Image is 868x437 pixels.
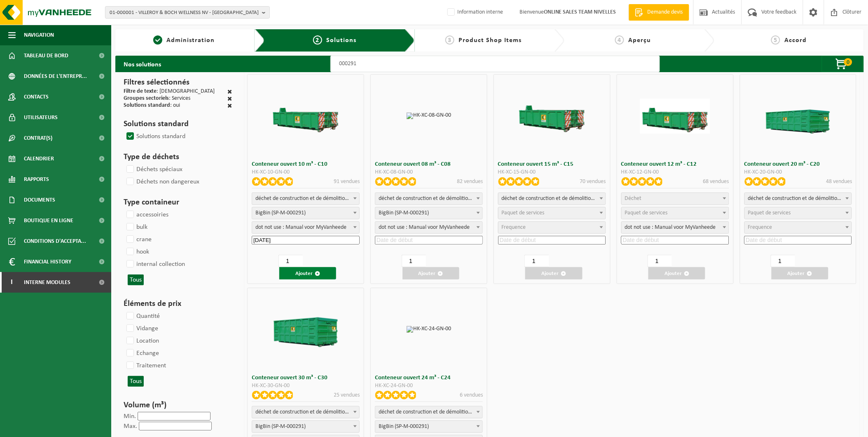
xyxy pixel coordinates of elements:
button: Tous [128,376,144,387]
p: 6 vendues [460,391,483,399]
span: Paquet de services [502,210,545,216]
span: BigBin (SP-M-000291) [375,207,483,219]
label: Echange [125,347,159,359]
div: HK-XC-15-GN-00 [498,169,606,175]
span: Rapports [24,169,49,190]
a: Demande devis [629,4,689,21]
span: Documents [24,190,55,210]
span: BigBin (SP-M-000291) [375,421,482,432]
img: HK-XC-24-GN-00 [407,326,451,333]
h3: Filtres sélectionnés [124,76,232,89]
input: Date de début [621,236,729,244]
h2: Nos solutions [115,56,169,72]
span: 01-000001 - VILLEROY & BOCH WELLNESS NV - [GEOGRAPHIC_DATA] [110,7,259,19]
div: HK-XC-12-GN-00 [621,169,729,175]
button: 0 [822,56,863,72]
input: Date de début [375,236,483,244]
span: Solutions standard [124,102,170,108]
button: Ajouter [525,267,582,280]
h3: Conteneur ouvert 08 m³ - C08 [375,161,483,167]
h3: Solutions standard [124,118,232,130]
p: 48 vendues [826,177,852,186]
span: dot not use : Manual voor MyVanheede [252,221,360,234]
span: déchet de construction et de démolition mélangé (inerte et non inerte) [498,193,606,205]
span: Navigation [24,25,54,45]
a: 1Administration [119,35,248,45]
span: Contacts [24,87,49,107]
span: BigBin (SP-M-000291) [375,207,482,219]
h3: Éléments de prix [124,298,232,310]
span: Frequence [748,224,772,230]
button: Ajouter [772,267,828,280]
span: déchet de construction et de démolition mélangé (inerte et non inerte) [375,193,482,204]
span: Utilisateurs [24,107,58,128]
label: Max. [124,423,137,430]
span: Accord [784,37,807,44]
span: Données de l'entrepr... [24,66,87,87]
span: Product Shop Items [459,37,522,44]
div: HK-XC-30-GN-00 [252,383,360,389]
p: 68 vendues [703,177,729,186]
span: déchet de construction et de démolition mélangé (inerte et non inerte) [375,193,483,205]
span: déchet de construction et de démolition mélangé (inerte et non inerte) [252,406,359,418]
h3: Conteneur ouvert 30 m³ - C30 [252,375,360,381]
label: Déchets spéciaux [125,163,182,176]
label: internal collection [125,258,185,270]
h3: Volume (m³) [124,399,232,411]
input: 1 [524,255,549,267]
span: 1 [153,35,162,45]
span: dot not use : Manual voor MyVanheede [622,222,729,233]
span: BigBin (SP-M-000291) [252,421,359,432]
span: dot not use : Manual voor MyVanheede [375,221,483,234]
input: Date de début [744,236,852,244]
span: dot not use : Manual voor MyVanheede [375,222,482,233]
span: Calendrier [24,148,54,169]
h3: Conteneur ouvert 10 m³ - C10 [252,161,360,167]
label: Location [125,335,159,347]
span: Paquet de services [748,210,791,216]
span: dot not use : Manual voor MyVanheede [621,221,729,234]
label: hook [125,246,149,258]
label: Information interne [446,6,503,19]
input: Chercher [330,56,660,72]
span: BigBin (SP-M-000291) [252,207,359,219]
button: 01-000001 - VILLEROY & BOCH WELLNESS NV - [GEOGRAPHIC_DATA] [105,6,270,19]
img: HK-XC-15-GN-00 [517,99,587,134]
input: Date de début [252,236,360,244]
label: Traitement [125,359,166,372]
span: Boutique en ligne [24,210,73,231]
span: BigBin (SP-M-000291) [252,421,360,433]
label: accessoiries [125,209,168,221]
a: 2Solutions [271,35,398,45]
h3: Conteneur ouvert 24 m³ - C24 [375,375,483,381]
p: 82 vendues [457,177,483,186]
button: Tous [128,275,144,285]
label: Min. [124,413,136,420]
span: déchet de construction et de démolition mélangé (inerte et non inerte) [744,193,852,205]
img: HK-XC-20-GN-00 [763,99,833,134]
a: 3Product Shop Items [419,35,548,45]
img: HK-XC-10-GN-00 [271,99,341,134]
span: 4 [615,35,624,45]
span: déchet de construction et de démolition mélangé (inerte et non inerte) [375,406,483,418]
div: HK-XC-10-GN-00 [252,169,360,175]
button: Ajouter [402,267,459,280]
span: Tableau de bord [24,45,68,66]
span: Filtre de texte [124,88,157,94]
span: BigBin (SP-M-000291) [252,207,360,219]
span: 3 [445,35,454,45]
p: 91 vendues [334,177,360,186]
button: Ajouter [648,267,705,280]
h3: Conteneur ouvert 20 m³ - C20 [744,161,852,167]
p: 25 vendues [334,391,360,399]
label: Déchets non dangereux [125,176,199,188]
span: Paquet de services [625,210,668,216]
input: Date de début [498,236,606,244]
span: Aperçu [628,37,651,44]
img: HK-XC-12-GN-00 [640,99,710,134]
label: Quantité [125,310,160,322]
h3: Conteneur ouvert 15 m³ - C15 [498,161,606,167]
span: déchet de construction et de démolition mélangé (inerte et non inerte) [745,193,852,204]
input: 1 [402,255,426,267]
strong: ONLINE SALES TEAM NIVELLES [544,9,616,15]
